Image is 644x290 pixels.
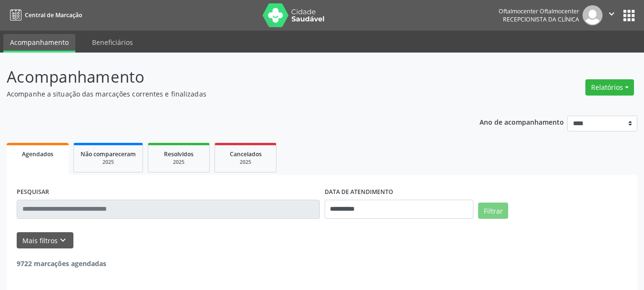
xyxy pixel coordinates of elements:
[164,150,194,158] span: Resolvidos
[606,9,617,19] i: 
[603,5,621,25] button: 
[478,203,508,219] button: Filtrar
[222,159,269,166] div: 2025
[499,7,579,15] div: Oftalmocenter Oftalmocenter
[7,7,82,23] a: Central de Marcação
[621,7,637,24] button: apps
[17,259,106,268] strong: 9722 marcações agendadas
[81,159,136,166] div: 2025
[480,116,564,128] p: Ano de acompanhamento
[325,185,393,200] label: DATA DE ATENDIMENTO
[81,150,136,158] span: Não compareceram
[85,34,140,51] a: Beneficiários
[22,150,53,158] span: Agendados
[17,185,49,200] label: PESQUISAR
[585,79,634,96] button: Relatórios
[25,11,82,19] span: Central de Marcação
[155,159,203,166] div: 2025
[7,89,448,99] p: Acompanhe a situação das marcações correntes e finalizadas
[583,5,603,25] img: img
[17,232,73,249] button: Mais filtroskeyboard_arrow_down
[7,65,448,89] p: Acompanhamento
[230,150,262,158] span: Cancelados
[503,15,579,23] span: Recepcionista da clínica
[3,34,75,53] a: Acompanhamento
[58,235,68,246] i: keyboard_arrow_down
